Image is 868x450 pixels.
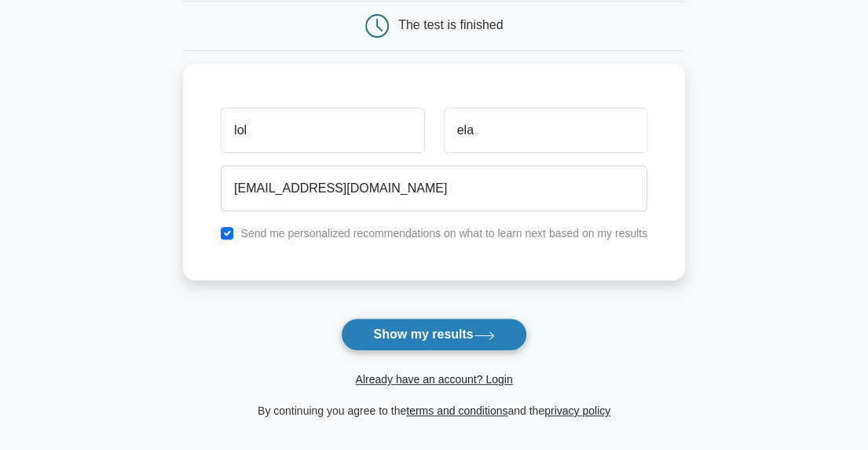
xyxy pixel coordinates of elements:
div: By continuing you agree to the and the [174,401,694,420]
input: Email [221,166,647,211]
a: terms and conditions [406,404,507,417]
input: First name [221,108,424,153]
a: Already have an account? Login [355,373,512,386]
label: Send me personalized recommendations on what to learn next based on my results [240,227,647,240]
input: Last name [444,108,647,153]
div: The test is finished [398,19,503,32]
button: Show my results [341,318,526,351]
a: privacy policy [544,404,610,417]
